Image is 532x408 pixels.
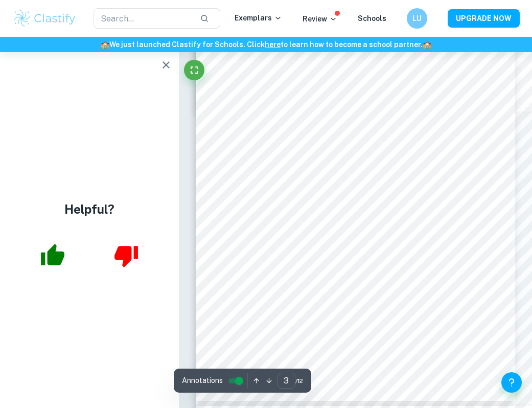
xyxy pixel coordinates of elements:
[295,376,303,386] span: / 12
[64,200,114,218] h4: Helpful?
[184,60,204,80] button: Fullscreen
[448,9,520,28] button: UPGRADE NOW
[94,8,192,29] input: Search...
[501,372,522,393] button: Help and Feedback
[101,40,109,49] span: 🏫
[407,8,427,29] button: LU
[182,375,223,386] span: Annotations
[12,8,77,29] img: Clastify logo
[2,39,530,50] h6: We just launched Clastify for Schools. Click to learn how to become a school partner.
[303,13,337,25] p: Review
[423,40,431,49] span: 🏫
[411,13,423,24] h6: LU
[235,12,282,24] p: Exemplars
[358,14,386,22] a: Schools
[265,40,281,49] a: here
